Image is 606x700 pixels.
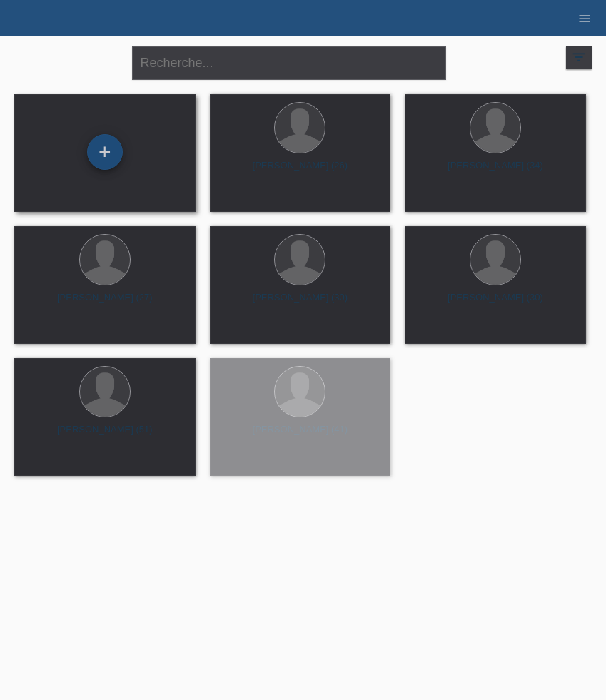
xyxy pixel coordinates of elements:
input: Recherche... [132,46,446,80]
div: [PERSON_NAME] (26) [221,160,380,183]
div: [PERSON_NAME] (30) [221,292,380,315]
div: [PERSON_NAME] (27) [26,292,184,315]
div: Enregistrer le client [88,140,122,164]
div: [PERSON_NAME] (41) [221,424,380,447]
a: menu [570,14,599,22]
div: [PERSON_NAME] (51) [26,424,184,447]
div: [PERSON_NAME] (30) [416,292,575,315]
i: filter_list [571,49,587,65]
i: menu [577,11,592,26]
div: [PERSON_NAME] (34) [416,160,575,183]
